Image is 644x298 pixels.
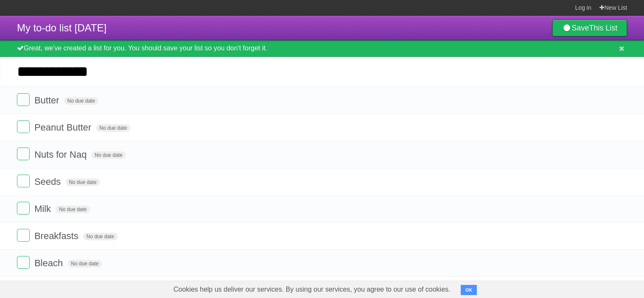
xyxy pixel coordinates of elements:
[17,256,30,269] label: Done
[34,203,53,214] span: Milk
[165,281,459,298] span: Cookies help us deliver our services. By using our services, you agree to our use of cookies.
[17,202,30,214] label: Done
[91,151,126,159] span: No due date
[96,124,130,132] span: No due date
[34,176,63,187] span: Seeds
[589,24,617,32] b: This List
[34,95,61,106] span: Butter
[55,206,90,213] span: No due date
[552,19,627,36] a: SaveThis List
[17,120,30,133] label: Done
[34,122,94,133] span: Peanut Butter
[34,258,65,268] span: Bleach
[17,229,30,242] label: Done
[64,97,98,105] span: No due date
[66,178,100,186] span: No due date
[17,22,107,33] span: My to-do list [DATE]
[17,175,30,187] label: Done
[68,260,102,267] span: No due date
[34,231,80,241] span: Breakfasts
[34,149,89,160] span: Nuts for Naq
[461,285,477,295] button: OK
[83,233,117,240] span: No due date
[17,148,30,160] label: Done
[17,93,30,106] label: Done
